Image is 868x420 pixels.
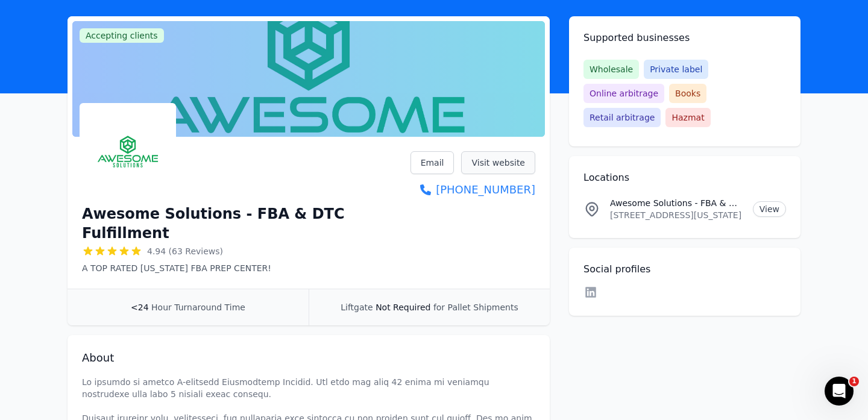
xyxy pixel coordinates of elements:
img: Awesome Solutions - FBA & DTC Fulfillment [82,105,174,197]
a: Visit website [461,151,535,174]
h2: Supported businesses [583,31,786,45]
span: Wholesale [583,60,639,79]
span: for Pallet Shipments [433,302,518,312]
a: [PHONE_NUMBER] [410,181,535,198]
p: A TOP RATED [US_STATE] FBA PREP CENTER! [82,262,410,274]
span: Books [669,84,706,103]
p: Awesome Solutions - FBA & DTC Fulfillment Location [610,197,743,209]
span: Hour Turnaround Time [151,302,245,312]
h1: Awesome Solutions - FBA & DTC Fulfillment [82,204,410,243]
span: 4.94 (63 Reviews) [147,245,223,257]
span: <24 [131,302,149,312]
span: Online arbitrage [583,84,664,103]
span: 1 [849,377,859,386]
h2: About [82,349,535,366]
span: Not Required [376,302,430,312]
span: Liftgate [341,302,373,312]
span: Hazmat [665,108,710,127]
h2: Locations [583,171,786,185]
h2: Social profiles [583,262,786,277]
a: Email [410,151,454,174]
span: Retail arbitrage [583,108,661,127]
iframe: Intercom live chat [825,377,854,406]
span: Private label [644,60,708,79]
a: View [753,201,786,217]
span: Accepting clients [80,28,164,43]
p: [STREET_ADDRESS][US_STATE] [610,209,743,221]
